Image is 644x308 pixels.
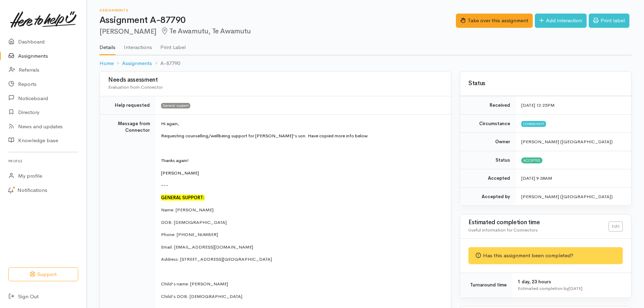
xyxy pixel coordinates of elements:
td: Accepted by [460,187,516,205]
td: Help requested [100,96,155,115]
td: [PERSON_NAME] ([GEOGRAPHIC_DATA]) [516,187,631,205]
font: Hi again, [161,121,179,127]
p: Phone: [PHONE_NUMBER] [161,231,443,238]
h3: Needs assessment [108,77,443,83]
span: Te Awamutu, Te Awamutu [161,27,251,35]
p: DOB: [DEMOGRAPHIC_DATA] [161,219,443,226]
h3: Estimated completion time [468,219,609,226]
span: General support [161,103,190,108]
p: Email: [EMAIL_ADDRESS][DOMAIN_NAME] [161,244,443,251]
a: Interactions [124,35,152,55]
a: Assignments [122,59,152,67]
p: Name: [PERSON_NAME] [161,206,443,213]
td: Received [460,96,516,115]
p: Address: [STREET_ADDRESS][GEOGRAPHIC_DATA] [161,256,443,263]
h2: [PERSON_NAME] [99,27,456,35]
nav: breadcrumb [99,55,631,72]
a: Edit [609,221,623,232]
h6: Profile [8,156,78,166]
li: A-87790 [152,59,180,67]
time: [DATE] 9:38AM [521,175,552,181]
td: Status [460,151,516,169]
p: Child's DOB: [DEMOGRAPHIC_DATA] [161,293,443,300]
font: Requesting counselling/wellbeing support for [PERSON_NAME]'s son. Have copied more info below. [161,133,369,139]
span: Evaluation from Connector [108,84,163,90]
h1: Assignment A-87790 [99,15,456,25]
button: Take over this assignment [456,14,533,28]
h3: Status [468,80,623,87]
time: [DATE] 12:25PM [521,102,555,108]
font: --- [161,182,168,188]
span: Community [521,121,546,127]
button: Support [8,267,78,282]
time: [DATE] [569,285,582,291]
div: Estimated completion by [518,285,623,292]
td: Turnaround time [460,273,512,298]
a: Print label [589,14,629,28]
a: Details [99,35,115,55]
font: Thanks again! [161,157,189,163]
span: GENERAL SUPPORT: [161,195,204,201]
td: Circumstance [460,114,516,133]
div: Has this assignment been completed? [468,247,623,264]
a: Home [99,59,114,67]
font: [PERSON_NAME] [161,170,199,176]
a: Print Label [160,35,186,55]
span: 1 day, 23 hours [518,279,551,285]
a: Add interaction [535,14,587,28]
h6: Assignments [99,8,456,12]
td: Owner [460,133,516,151]
span: Useful information for Connectors [468,227,538,233]
span: [PERSON_NAME] ([GEOGRAPHIC_DATA]) [521,139,613,145]
td: Accepted [460,169,516,188]
span: Accepted [521,157,542,163]
p: Child's name: [PERSON_NAME] [161,281,443,287]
